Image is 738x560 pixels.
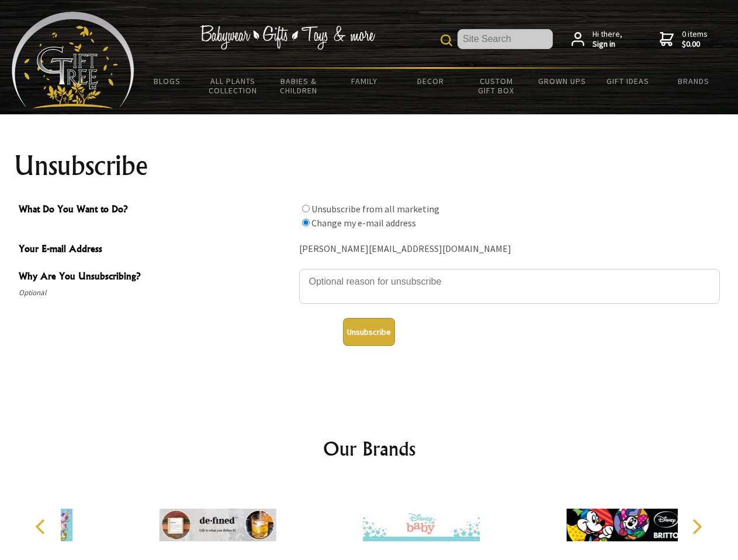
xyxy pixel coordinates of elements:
[23,435,715,463] h2: Our Brands
[29,514,55,540] button: Previous
[299,269,720,304] textarea: Why Are You Unsubscribing?
[684,514,709,540] button: Next
[343,318,395,346] button: Unsubscribe
[12,12,134,108] img: Babyware - Gifts - Toys and more...
[19,202,293,219] span: What Do You Want to Do?
[200,25,375,50] img: Babywear - Gifts - Toys & more
[529,69,595,93] a: Grown Ups
[682,29,708,50] span: 0 items
[200,69,266,103] a: All Plants Collection
[332,69,398,93] a: Family
[14,152,725,180] h1: Unsubscribe
[311,217,416,229] label: Change my e-mail address
[19,286,293,300] span: Optional
[302,205,310,212] input: What Do You Want to Do?
[458,29,553,49] input: Site Search
[299,240,720,258] div: [PERSON_NAME][EMAIL_ADDRESS][DOMAIN_NAME]
[593,39,622,50] strong: Sign in
[19,269,293,286] span: Why Are You Unsubscribing?
[463,69,529,103] a: Custom Gift Box
[441,34,452,46] img: product search
[134,69,200,93] a: BLOGS
[593,29,622,50] span: Hi there,
[682,39,708,50] strong: $0.00
[660,29,708,50] a: 0 items$0.00
[19,242,293,258] span: Your E-mail Address
[661,69,727,93] a: Brands
[571,29,622,50] a: Hi there,Sign in
[595,69,661,93] a: Gift Ideas
[311,203,439,215] label: Unsubscribe from all marketing
[302,219,310,226] input: What Do You Want to Do?
[397,69,463,93] a: Decor
[266,69,332,103] a: Babies & Children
